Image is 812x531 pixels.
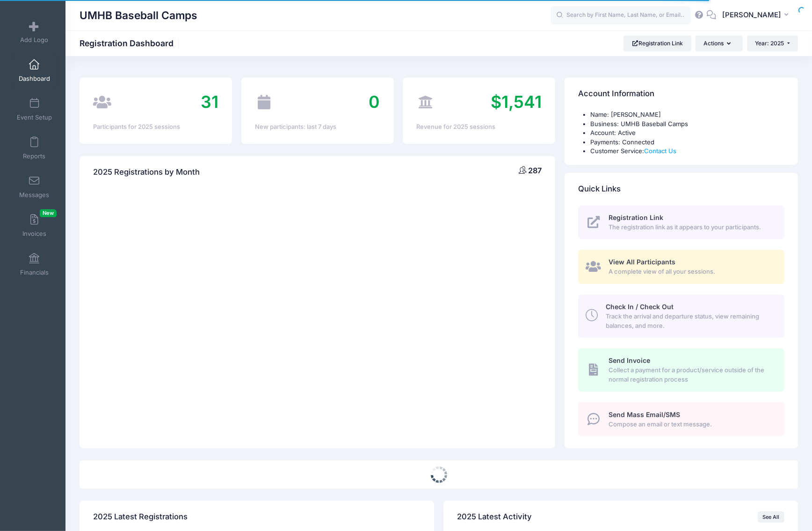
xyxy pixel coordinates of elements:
input: Search by First Name, Last Name, or Email... [551,6,691,25]
h4: Account Information [578,81,654,107]
span: A complete view of all your sessions. [609,267,774,276]
li: Account: Active [590,128,784,138]
span: Track the arrival and departure status, view remaining balances, and more. [606,312,774,330]
span: Financials [20,269,49,276]
h4: 2025 Latest Registrations [93,504,188,531]
span: $1,541 [491,92,542,112]
span: Compose an email or text message. [609,420,774,429]
a: Financials [12,248,57,281]
a: Registration Link [623,35,691,51]
span: Reports [23,152,45,160]
h4: 2025 Registrations by Month [93,159,200,185]
span: Invoices [22,230,46,238]
span: Add Logo [20,36,48,44]
li: Customer Service: [590,147,784,156]
a: Dashboard [12,54,57,87]
span: Year: 2025 [755,40,784,47]
span: Send Invoice [609,356,650,364]
span: 287 [528,166,542,175]
span: Collect a payment for a product/service outside of the normal registration process [609,366,774,384]
h4: Quick Links [578,176,621,202]
a: Messages [12,170,57,203]
a: Registration Link The registration link as it appears to your participants. [578,205,784,240]
div: New participants: last 7 days [255,122,380,132]
li: Name: [PERSON_NAME] [590,110,784,120]
a: View All Participants A complete view of all your sessions. [578,250,784,284]
button: Year: 2025 [747,35,798,51]
span: Dashboard [19,75,50,83]
li: Payments: Connected [590,138,784,147]
a: See All [758,511,784,523]
span: 31 [201,92,218,112]
span: New [40,209,57,217]
span: [PERSON_NAME] [722,10,781,20]
h4: 2025 Latest Activity [457,504,532,531]
button: Actions [696,35,742,51]
a: Reports [12,132,57,164]
div: Participants for 2025 sessions [93,122,218,132]
h1: UMHB Baseball Camps [80,5,197,26]
span: The registration link as it appears to your participants. [609,223,774,232]
span: Check In / Check Out [606,303,674,311]
a: Add Logo [12,15,57,48]
span: Messages [19,191,49,199]
span: Send Mass Email/SMS [609,411,680,418]
li: Business: UMHB Baseball Camps [590,120,784,129]
span: View All Participants [609,258,675,266]
div: Revenue for 2025 sessions [417,122,542,132]
span: 0 [369,92,380,112]
a: Send Invoice Collect a payment for a product/service outside of the normal registration process [578,348,784,391]
a: Check In / Check Out Track the arrival and departure status, view remaining balances, and more. [578,295,784,338]
span: Event Setup [17,113,52,121]
a: Event Setup [12,93,57,126]
h1: Registration Dashboard [80,38,181,48]
button: [PERSON_NAME] [716,5,798,26]
a: InvoicesNew [12,209,57,242]
span: Registration Link [609,213,663,221]
a: Send Mass Email/SMS Compose an email or text message. [578,402,784,436]
a: Contact Us [644,147,676,155]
